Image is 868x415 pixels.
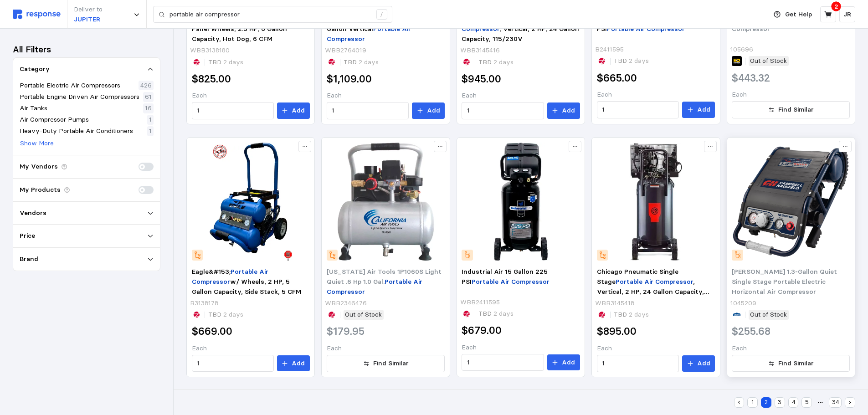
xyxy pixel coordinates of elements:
[277,355,310,372] button: Add
[775,397,785,408] button: 3
[614,56,649,66] p: TBD
[730,45,753,55] p: 105696
[732,101,850,118] button: Find Similar
[602,355,673,372] input: Qty
[732,267,837,295] span: [PERSON_NAME] 1.3-Gallon Quiet Single Stage Portable Electric Horizontal Air Compressor
[20,92,139,102] p: Portable Engine Driven Air Compressors
[192,277,301,296] span: w/ Wheels, 2 HP, 5 Gallon Capacity, Side Stack, 5 CFM
[761,397,771,408] button: 2
[327,72,372,86] h2: $1,109.00
[192,267,231,276] span: Eagle&#153;
[462,323,502,338] h2: $679.00
[221,58,243,66] span: 2 days
[547,102,580,119] button: Add
[277,102,310,119] button: Add
[750,56,787,66] p: Out of Stock
[472,277,550,286] mark: Portable Air Compressor
[140,81,152,91] p: 426
[595,45,624,55] p: B2411595
[843,10,852,20] p: JR
[192,343,310,354] p: Each
[732,355,850,372] button: Find Similar
[460,46,500,56] p: WBB3145416
[145,103,152,113] p: 16
[492,309,514,318] span: 2 days
[768,6,817,23] button: Get Help
[292,106,305,116] p: Add
[462,343,580,353] p: Each
[292,359,305,369] p: Add
[327,267,442,286] span: [US_STATE] Air Tools 1P1060S Light Quiet .6 Hp 1.0 Gal.
[192,143,310,261] img: WRN_EA-5000-1.webp
[20,126,133,136] p: Heavy-Duty Portable Air Conditioners
[597,71,637,85] h2: $665.00
[597,343,715,354] p: Each
[597,267,678,286] span: Chicago Pneumatic Single Stage
[607,25,685,33] mark: Portable Air Compressor
[478,57,514,67] p: TBD
[20,138,54,149] p: Show More
[682,102,715,118] button: Add
[376,9,387,20] div: /
[13,43,51,56] h3: All Filters
[829,397,842,408] button: 34
[327,355,445,372] button: Find Similar
[20,231,35,241] p: Price
[788,397,799,408] button: 4
[20,208,46,218] p: Vendors
[602,102,673,118] input: Qty
[325,298,367,308] p: WBB2346476
[697,359,710,369] p: Add
[412,102,445,119] button: Add
[74,15,103,25] p: JUPITER
[750,310,787,320] p: Out of Stock
[327,277,422,296] mark: Portable Air Compressor
[597,277,709,305] span: , Vertical, 2 HP, 24 Gallon Capacity, 115V
[801,397,812,408] button: 5
[344,57,379,67] p: TBD
[327,143,445,261] img: CAT-1P1060S.webp
[327,343,445,354] p: Each
[192,267,268,286] mark: Portable Air Compressor
[492,58,514,66] span: 2 days
[74,5,103,15] p: Deliver to
[467,102,539,119] input: Qty
[467,354,539,371] input: Qty
[616,277,693,286] mark: Portable Air Compressor
[192,91,310,101] p: Each
[145,92,152,102] p: 61
[478,309,514,319] p: TBD
[427,106,440,116] p: Add
[778,105,814,115] p: Find Similar
[595,298,634,308] p: WBB3145418
[149,126,152,136] p: 1
[562,106,575,116] p: Add
[197,102,268,119] input: Qty
[839,6,855,22] button: JR
[20,64,50,74] p: Category
[732,324,770,338] h2: $255.68
[357,58,379,66] span: 2 days
[627,310,649,318] span: 2 days
[682,355,715,372] button: Add
[192,15,296,43] span: w/ Panel Wheels, 2.5 HP, 6 Gallon Capacity, Hot Dog, 6 CFM
[20,138,54,149] button: Show More
[192,72,231,86] h2: $825.00
[778,359,814,369] p: Find Similar
[373,359,409,369] p: Find Similar
[732,71,770,85] h2: $443.32
[332,102,403,119] input: Qty
[221,310,243,318] span: 2 days
[208,57,243,67] p: TBD
[13,10,61,19] img: svg%3e
[732,90,850,100] p: Each
[327,91,445,101] p: Each
[614,310,649,320] p: TBD
[190,46,230,56] p: WBB3138180
[627,56,649,65] span: 2 days
[20,115,89,125] p: Air Compressor Pumps
[20,162,58,172] p: My Vendors
[325,46,366,56] p: WBB2764019
[149,115,152,125] p: 1
[547,354,580,371] button: Add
